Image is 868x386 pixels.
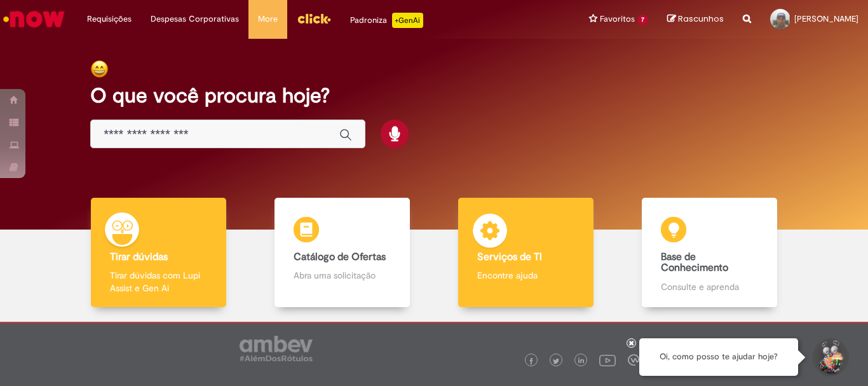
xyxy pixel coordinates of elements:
[637,15,648,25] span: 7
[599,352,616,368] img: logo_footer_youtube.png
[661,251,728,275] b: Base de Conhecimento
[477,269,574,282] p: Encontre ajuda
[639,338,798,376] div: Oi, como posso te ajudar hoje?
[667,13,724,25] a: Rascunhos
[240,336,313,361] img: logo_footer_ambev_rotulo_gray.png
[110,251,168,263] b: Tirar dúvidas
[811,338,849,376] button: Iniciar Conversa de Suporte
[678,13,724,25] span: Rascunhos
[258,13,278,25] span: More
[67,198,250,308] a: Tirar dúvidas Tirar dúvidas com Lupi Assist e Gen Ai
[600,13,635,25] span: Favoritos
[477,251,542,263] b: Serviços de TI
[553,358,559,364] img: logo_footer_twitter.png
[90,85,778,107] h2: O que você procura hoje?
[90,60,109,78] img: happy-face.png
[661,280,757,293] p: Consulte e aprenda
[294,251,386,263] b: Catálogo de Ofertas
[618,198,801,308] a: Base de Conhecimento Consulte e aprenda
[250,198,434,308] a: Catálogo de Ofertas Abra uma solicitação
[294,269,390,282] p: Abra uma solicitação
[1,6,67,32] img: ServiceNow
[528,358,534,364] img: logo_footer_facebook.png
[794,13,858,24] span: [PERSON_NAME]
[578,357,585,365] img: logo_footer_linkedin.png
[392,13,423,28] p: +GenAi
[434,198,618,308] a: Serviços de TI Encontre ajuda
[110,269,207,294] p: Tirar dúvidas com Lupi Assist e Gen Ai
[628,354,639,366] img: logo_footer_workplace.png
[87,13,132,25] span: Requisições
[297,9,331,28] img: click_logo_yellow_360x200.png
[151,13,239,25] span: Despesas Corporativas
[350,13,423,28] div: Padroniza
